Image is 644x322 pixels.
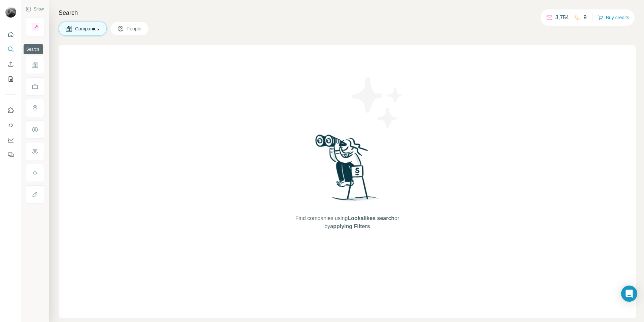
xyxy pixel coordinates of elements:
div: Open Intercom Messenger [621,286,637,302]
img: Surfe Illustration - Stars [347,72,408,133]
button: Buy credits [598,13,629,22]
button: Show [21,4,49,14]
button: Quick start [5,28,16,41]
span: Find companies using or by [293,214,401,231]
button: Use Surfe on LinkedIn [5,104,16,116]
button: Enrich CSV [5,58,16,70]
p: 3,754 [555,14,569,22]
span: applying Filters [330,223,370,229]
h4: Search [59,8,636,18]
button: Search [5,43,16,55]
p: 9 [584,14,587,22]
button: Feedback [5,149,16,161]
span: Companies [75,25,100,32]
button: My lists [5,73,16,85]
span: Lookalikes search [348,215,394,221]
img: Surfe Illustration - Woman searching with binoculars [312,133,382,208]
span: People [127,25,142,32]
button: Dashboard [5,134,16,146]
button: Use Surfe API [5,119,16,131]
img: Avatar [5,7,16,18]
